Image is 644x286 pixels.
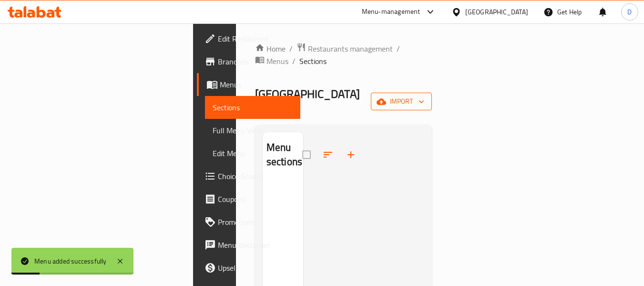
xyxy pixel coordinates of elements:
[255,83,360,105] span: [GEOGRAPHIC_DATA]
[378,95,424,107] span: import
[308,43,393,54] span: Restaurants management
[299,55,327,67] span: Sections
[213,125,293,136] span: Full Menu View
[218,216,293,228] span: Promotions
[34,256,107,266] div: Menu added successfully
[197,50,301,73] a: Branches
[197,188,301,211] a: Coupons
[362,6,420,18] div: Menu-management
[197,256,301,279] a: Upsell
[197,27,301,50] a: Edit Restaurant
[218,239,293,251] span: Menu disclaimer
[213,102,293,113] span: Sections
[255,42,432,67] nav: breadcrumb
[197,165,301,188] a: Choice Groups
[205,96,301,119] a: Sections
[197,211,301,233] a: Promotions
[339,143,362,166] button: Add section
[218,193,293,205] span: Coupons
[205,119,301,142] a: Full Menu View
[218,170,293,182] span: Choice Groups
[220,79,293,90] span: Menus
[296,42,393,55] a: Restaurants management
[263,178,303,185] nav: Menu sections
[197,233,301,256] a: Menu disclaimer
[205,142,301,165] a: Edit Menu
[465,7,528,17] div: [GEOGRAPHIC_DATA]
[218,33,293,44] span: Edit Restaurant
[197,73,301,96] a: Menus
[627,7,632,17] span: D
[218,56,293,67] span: Branches
[213,148,293,159] span: Edit Menu
[371,93,432,110] button: import
[397,43,400,54] li: /
[218,262,293,274] span: Upsell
